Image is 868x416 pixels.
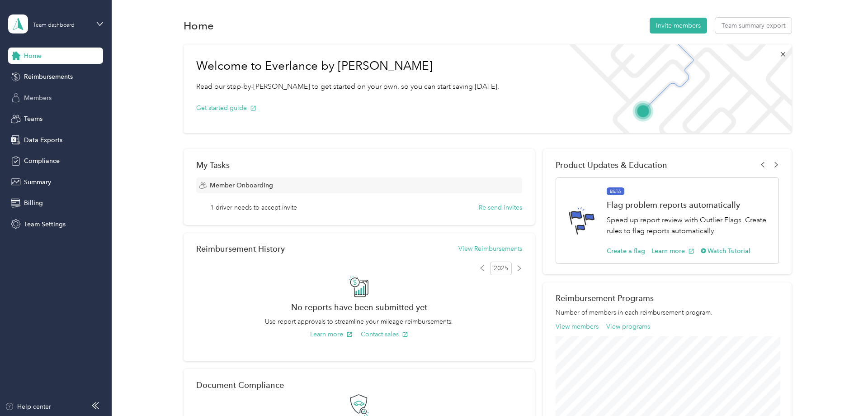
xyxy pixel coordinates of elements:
[24,72,73,81] span: Reimbursements
[701,246,751,256] button: Watch Tutorial
[196,244,285,253] h2: Reimbursement History
[606,322,650,331] button: View programs
[490,262,512,275] span: 2025
[5,402,51,411] button: Help center
[24,114,42,124] span: Teams
[24,93,52,103] span: Members
[24,177,51,187] span: Summary
[607,215,769,237] p: Speed up report review with Outlier Flags. Create rules to flag reports automatically.
[210,203,297,212] span: 1 driver needs to accept invite
[196,317,523,326] p: Use report approvals to streamline your mileage reimbursements.
[24,198,43,208] span: Billing
[556,322,599,331] button: View members
[607,200,769,210] h1: Flag problem reports automatically
[458,244,522,253] button: View Reimbursements
[196,81,499,92] p: Read our step-by-[PERSON_NAME] to get started on your own, so you can start saving [DATE].
[556,308,779,317] p: Number of members in each reimbursement program.
[196,59,499,73] h1: Welcome to Everlance by [PERSON_NAME]
[361,330,408,339] button: Contact sales
[184,21,214,30] h1: Home
[196,302,523,312] h2: No reports have been submitted yet
[33,23,75,28] div: Team dashboard
[651,246,694,256] button: Learn more
[24,156,60,166] span: Compliance
[607,246,645,256] button: Create a flag
[607,187,624,196] span: BETA
[24,51,42,61] span: Home
[560,44,792,133] img: Welcome to everlance
[817,365,868,416] iframe: Everlance-gr Chat Button Frame
[24,220,66,229] span: Team Settings
[556,293,779,303] h2: Reimbursement Programs
[196,103,256,113] button: Get started guide
[210,181,273,190] span: Member Onboarding
[650,18,707,33] button: Invite members
[479,203,522,212] button: Re-send invites
[556,160,667,170] span: Product Updates & Education
[24,135,62,145] span: Data Exports
[715,18,792,33] button: Team summary export
[196,380,284,390] h2: Document Compliance
[196,160,523,170] div: My Tasks
[310,330,353,339] button: Learn more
